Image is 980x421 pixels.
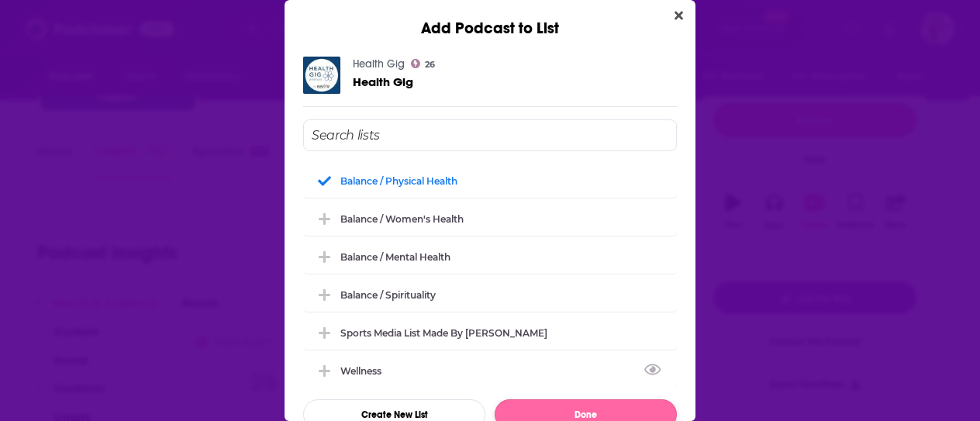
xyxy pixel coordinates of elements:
div: Balance / Mental Health [340,251,450,263]
div: Balance / Women's Health [303,202,677,236]
a: Health Gig [353,75,413,88]
div: Balance / Physical Health [340,175,457,187]
div: Balance / Women's Health [340,213,464,225]
div: Balance / Spirituality [340,289,436,301]
span: 26 [425,61,435,68]
a: Health Gig [353,57,405,71]
div: Balance / Mental Health [303,240,677,274]
button: View Link [381,374,391,375]
div: Balance / Physical Health [303,164,677,198]
div: Sports Media List made by [PERSON_NAME] [340,327,547,339]
button: Close [668,6,689,26]
span: Health Gig [353,74,413,89]
input: Search lists [303,119,677,151]
div: Balance / Spirituality [303,278,677,312]
div: Sports Media List made by Rocky Garza Jr. [303,316,677,350]
img: Health Gig [303,57,340,94]
div: Wellness [340,365,391,377]
a: 26 [411,59,435,68]
div: Wellness [303,354,677,388]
